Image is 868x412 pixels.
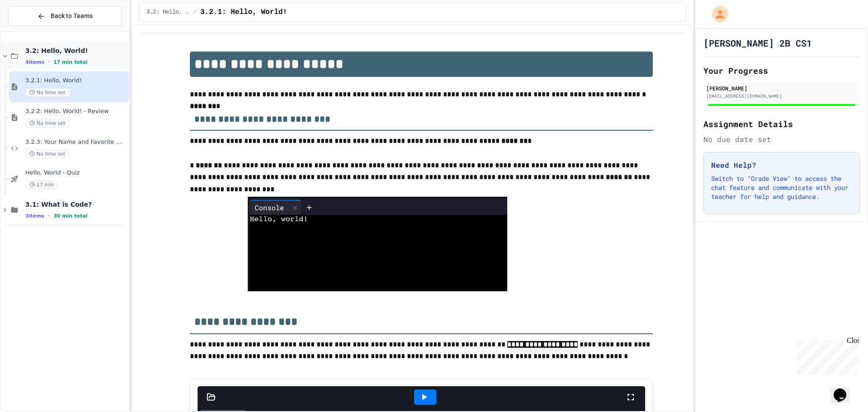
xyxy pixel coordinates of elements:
h2: Assignment Details [703,118,860,130]
span: 3 items [25,213,44,219]
span: No time set [25,119,70,128]
span: 17 min total [53,59,87,65]
span: • [48,58,50,66]
span: 3.2.1: Hello, World! [25,77,127,85]
span: / [193,9,197,16]
span: Back to Teams [51,11,93,21]
div: [PERSON_NAME] [706,84,857,92]
div: My Account [703,4,731,24]
span: 3.2: Hello, World! [146,9,190,16]
h2: Your Progress [703,64,860,77]
span: Hello, World - Quiz [25,169,127,177]
span: 17 min [25,180,58,189]
span: 4 items [25,59,44,65]
h1: [PERSON_NAME] 2B CS1 [703,37,812,49]
span: 3.2.3: Your Name and Favorite Movie [25,138,127,146]
span: • [48,212,50,219]
span: 30 min total [53,213,87,219]
span: 3.2.2: Hello, World! - Review [25,108,127,115]
span: No time set [25,88,70,97]
iframe: chat widget [793,336,859,375]
span: 3.2.1: Hello, World! [200,7,287,18]
span: 3.2: Hello, World! [25,47,127,55]
div: [EMAIL_ADDRESS][DOMAIN_NAME] [706,93,857,99]
p: Switch to "Grade View" to access the chat feature and communicate with your teacher for help and ... [711,174,852,201]
span: 3.1: What is Code? [25,200,127,208]
button: Back to Teams [8,6,122,26]
iframe: chat widget [830,376,859,403]
div: Chat with us now!Close [4,4,62,57]
div: No due date set [703,134,860,145]
span: No time set [25,150,70,158]
h3: Need Help? [711,160,852,170]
